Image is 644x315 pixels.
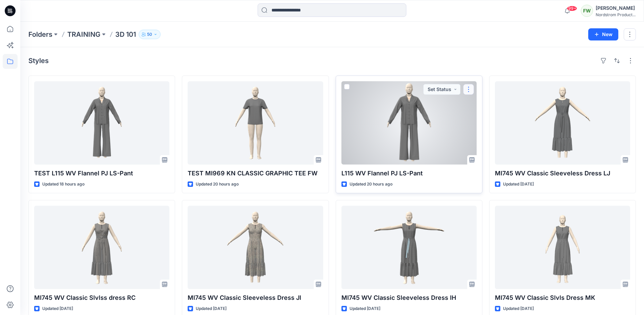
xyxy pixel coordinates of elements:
p: Updated [DATE] [503,181,534,188]
a: MI745 WV Classic Slvls Dress MK [495,206,630,289]
div: [PERSON_NAME] [596,4,636,12]
p: MI745 WV Classic Sleeveless Dress JI [188,293,323,303]
span: 99+ [567,6,577,11]
p: MI745 WV Classic Sleeveless Dress LJ [495,169,630,178]
p: Updated [DATE] [42,305,73,312]
p: 50 [147,31,152,38]
a: MI745 WV Classic Slvlss dress RC [34,206,169,289]
a: L115 WV Flannel PJ LS-Pant [341,81,477,165]
div: Nordstrom Product... [596,12,636,17]
a: MI745 WV Classic Sleeveless Dress IH [341,206,477,289]
p: Updated [DATE] [350,305,380,312]
a: MI745 WV Classic Sleeveless Dress JI [188,206,323,289]
p: L115 WV Flannel PJ LS-Pant [341,169,477,178]
a: TRAINING [67,30,100,39]
p: Updated [DATE] [196,305,226,312]
p: Updated 20 hours ago [196,181,239,188]
a: TEST L115 WV Flannel PJ LS-Pant [34,81,169,165]
a: Folders [28,30,52,39]
h4: Styles [28,57,49,65]
a: MI745 WV Classic Sleeveless Dress LJ [495,81,630,165]
div: FW [581,5,593,17]
p: Updated 20 hours ago [350,181,392,188]
p: MI745 WV Classic Slvlss dress RC [34,293,169,303]
p: Updated 18 hours ago [42,181,85,188]
p: MI745 WV Classic Slvls Dress MK [495,293,630,303]
p: TEST MI969 KN CLASSIC GRAPHIC TEE FW [188,169,323,178]
p: TEST L115 WV Flannel PJ LS-Pant [34,169,169,178]
button: 50 [139,30,161,39]
p: Updated [DATE] [503,305,534,312]
p: 3D 101 [115,30,136,39]
a: TEST MI969 KN CLASSIC GRAPHIC TEE FW [188,81,323,165]
button: New [588,28,618,40]
p: MI745 WV Classic Sleeveless Dress IH [341,293,477,303]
